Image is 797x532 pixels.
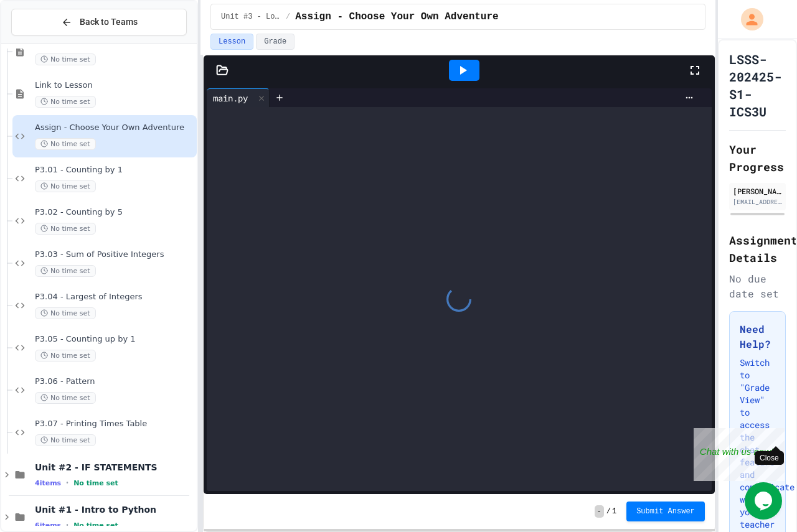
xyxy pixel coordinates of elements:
span: No time set [35,392,96,404]
span: Assign - Choose Your Own Adventure [35,123,194,133]
div: My Account [728,5,766,34]
h1: LSSS-202425-S1-ICS3U [729,50,786,120]
div: [EMAIL_ADDRESS][DOMAIN_NAME] [733,197,782,207]
span: - [595,505,604,518]
span: Unit #3 - Loops [221,12,281,22]
div: main.py [207,88,270,107]
span: No time set [35,96,96,108]
span: • [66,478,68,488]
h3: Need Help? [740,322,775,352]
span: P3.04 - Largest of Integers [35,292,194,302]
span: No time set [35,138,96,150]
div: No due date set [729,271,786,301]
span: 4 items [35,479,61,487]
span: No time set [73,521,118,530]
span: Submit Answer [636,506,695,516]
iframe: chat widget [745,482,785,520]
button: Lesson [210,34,253,50]
span: No time set [35,54,96,65]
iframe: chat widget [694,428,785,481]
span: Assign - Choose Your Own Adventure [295,9,498,24]
div: main.py [207,91,254,105]
span: No time set [73,479,118,487]
span: No time set [35,265,96,277]
span: P3.06 - Pattern [35,376,194,387]
span: P3.02 - Counting by 5 [35,207,194,218]
span: P3.05 - Counting up by 1 [35,334,194,345]
button: Back to Teams [11,9,187,35]
span: / [606,506,611,516]
span: / [286,12,290,22]
button: Submit Answer [626,502,705,521]
span: No time set [35,307,96,319]
h2: Your Progress [729,141,786,175]
button: Grade [256,34,295,50]
span: P3.01 - Counting by 1 [35,165,194,175]
span: Back to Teams [80,16,138,29]
h2: Assignment Details [729,231,786,266]
span: No time set [35,434,96,446]
span: 6 items [35,521,61,530]
span: • [66,520,68,530]
span: P3.07 - Printing Times Table [35,419,194,429]
span: P3.03 - Sum of Positive Integers [35,250,194,260]
span: 1 [612,506,616,516]
span: Link to Lesson [35,80,194,91]
div: [PERSON_NAME] (Student) [733,185,782,197]
span: No time set [35,350,96,362]
span: Unit #1 - Intro to Python [35,504,194,515]
span: No time set [35,180,96,192]
span: Unit #2 - IF STATEMENTS [35,462,194,473]
span: No time set [35,223,96,235]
